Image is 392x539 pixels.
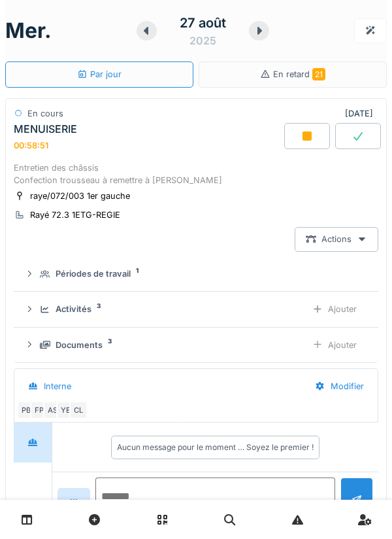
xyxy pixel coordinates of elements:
[19,297,373,321] summary: Activités3Ajouter
[345,107,378,120] div: [DATE]
[56,401,74,419] div: YE
[44,380,71,392] div: Interne
[312,68,325,80] span: 21
[30,209,120,221] div: Rayé 72.3 1ETG-REGIE
[19,262,373,287] summary: Périodes de travail1
[56,303,91,315] div: Activités
[14,141,48,150] div: 00:58:51
[19,333,373,357] summary: Documents3Ajouter
[69,401,88,419] div: CL
[301,333,368,357] div: Ajouter
[77,68,122,80] div: Par jour
[14,162,378,186] div: Entretien des châssis Confection trousseau à remettre à [PERSON_NAME]
[17,401,35,419] div: PB
[30,190,130,202] div: raye/072/003 1er gauche
[14,123,77,135] div: MENUISERIE
[5,18,52,43] h1: mer.
[304,374,375,398] div: Modifier
[301,297,368,321] div: Ajouter
[30,401,48,419] div: FP
[43,401,61,419] div: AS
[56,339,103,351] div: Documents
[180,13,226,33] div: 27 août
[117,442,314,453] div: Aucun message pour le moment … Soyez le premier !
[27,107,63,120] div: En cours
[56,268,131,280] div: Périodes de travail
[189,33,216,48] div: 2025
[295,227,378,251] div: Actions
[273,69,325,79] span: En retard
